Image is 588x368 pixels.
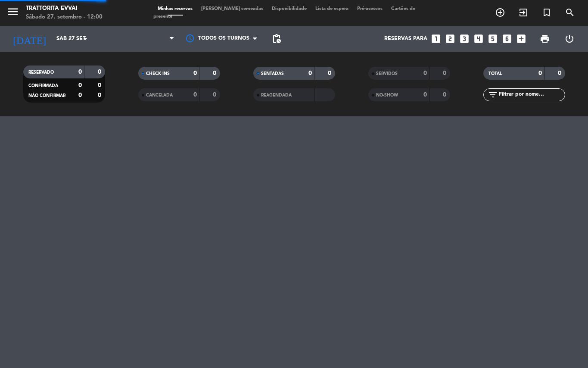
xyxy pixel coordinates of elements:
span: CANCELADA [146,93,173,97]
span: NO-SHOW [376,93,398,97]
i: looks_two [445,33,456,44]
div: Trattorita Evvai [26,4,103,13]
strong: 0 [423,70,427,76]
span: [PERSON_NAME] semeadas [197,6,268,11]
span: pending_actions [271,34,282,44]
strong: 0 [443,70,448,76]
div: LOG OUT [557,26,582,52]
i: looks_3 [459,33,470,44]
i: power_settings_new [564,34,575,44]
span: TOTAL [488,72,502,76]
i: looks_5 [487,33,498,44]
strong: 0 [538,70,542,76]
span: Disponibilidade [268,6,311,11]
strong: 0 [193,70,197,76]
input: Filtrar por nome... [498,90,565,100]
span: CHECK INS [146,72,170,76]
i: looks_4 [473,33,484,44]
strong: 0 [443,92,448,98]
i: exit_to_app [518,7,529,18]
i: arrow_drop_down [80,34,90,44]
i: looks_6 [501,33,513,44]
strong: 0 [213,92,218,98]
strong: 0 [193,92,197,98]
span: Minhas reservas [153,6,197,11]
strong: 0 [213,70,218,76]
i: menu [6,5,19,18]
strong: 0 [98,92,103,98]
i: filter_list [488,90,498,100]
span: REAGENDADA [261,93,292,97]
span: Pré-acessos [353,6,387,11]
span: SENTADAS [261,72,284,76]
strong: 0 [98,82,103,88]
strong: 0 [328,70,333,76]
strong: 0 [78,69,82,75]
span: RESERVADO [28,70,54,75]
span: print [540,34,550,44]
button: menu [6,5,19,21]
i: add_box [516,33,527,44]
span: CONFIRMADA [28,84,58,88]
i: turned_in_not [541,7,552,18]
i: add_circle_outline [495,7,505,18]
strong: 0 [308,70,312,76]
i: search [565,7,575,18]
strong: 0 [423,92,427,98]
div: Sábado 27. setembro - 12:00 [26,13,103,22]
i: [DATE] [6,29,52,48]
i: looks_one [430,33,442,44]
strong: 0 [98,69,103,75]
span: Lista de espera [311,6,353,11]
strong: 0 [78,92,82,98]
span: Reservas para [384,36,427,42]
strong: 0 [78,82,82,88]
strong: 0 [558,70,563,76]
span: SERVIDOS [376,72,398,76]
span: NÃO CONFIRMAR [28,94,65,98]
